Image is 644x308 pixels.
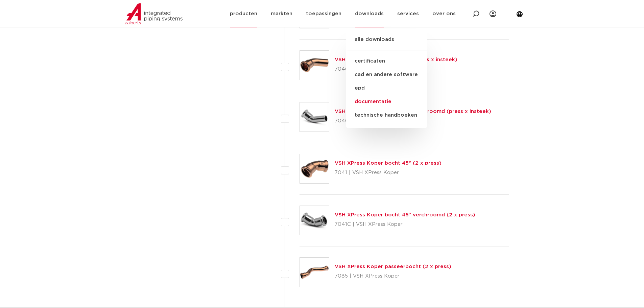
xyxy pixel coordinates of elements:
[335,116,491,126] p: 7040C | VSH XPress Koper
[346,81,427,95] a: epd
[300,102,329,132] img: Thumbnail for VSH XPress Koper bocht 45° verchroomd (press x insteek)
[335,161,442,166] a: VSH XPress Koper bocht 45° (2 x press)
[346,95,427,109] a: documentatie
[335,264,451,269] a: VSH XPress Koper passeerbocht (2 x press)
[335,219,475,230] p: 7041C | VSH XPress Koper
[346,68,427,81] a: cad en andere software
[335,167,442,178] p: 7041 | VSH XPress Koper
[335,109,491,114] a: VSH XPress Koper bocht 45° verchroomd (press x insteek)
[335,271,451,282] p: 7085 | VSH XPress Koper
[335,64,457,75] p: 7040 | VSH XPress Koper
[346,35,427,50] a: alle downloads
[300,258,329,287] img: Thumbnail for VSH XPress Koper passeerbocht (2 x press)
[300,206,329,235] img: Thumbnail for VSH XPress Koper bocht 45° verchroomd (2 x press)
[346,109,427,122] a: technische handboeken
[335,212,475,217] a: VSH XPress Koper bocht 45° verchroomd (2 x press)
[300,51,329,80] img: Thumbnail for VSH XPress Koper bocht 45° (press x insteek)
[300,154,329,183] img: Thumbnail for VSH XPress Koper bocht 45° (2 x press)
[346,54,427,68] a: certificaten
[335,57,457,62] a: VSH XPress Koper bocht 45° (press x insteek)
